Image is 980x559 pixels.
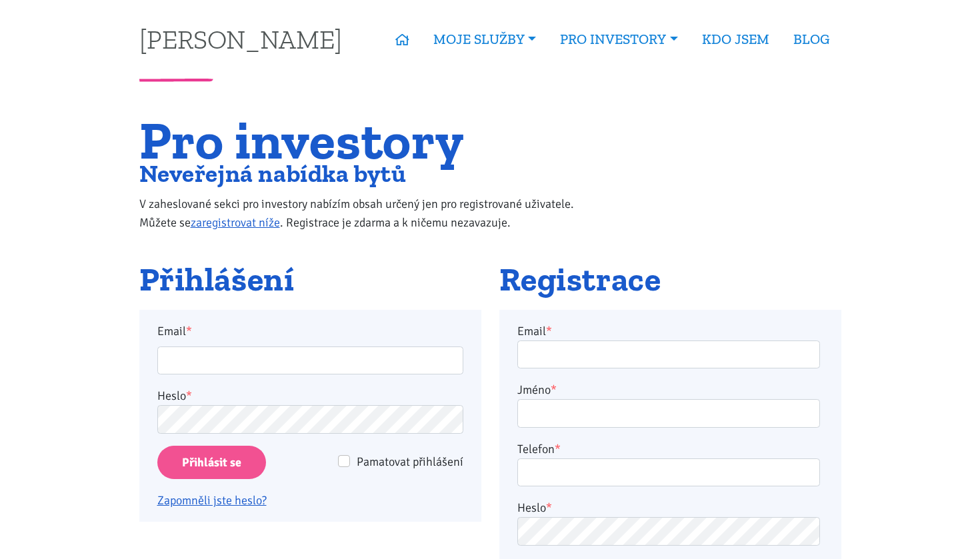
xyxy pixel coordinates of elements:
input: Přihlásit se [157,446,266,480]
label: Email [148,322,472,340]
a: MOJE SLUŽBY [421,24,548,55]
a: Zapomněli jste heslo? [157,493,267,508]
p: V zaheslované sekci pro investory nabízím obsah určený jen pro registrované uživatele. Můžete se ... [139,195,601,232]
label: Heslo [517,498,552,517]
label: Jméno [517,380,557,399]
abbr: required [555,442,561,456]
label: Email [517,322,552,340]
a: [PERSON_NAME] [139,26,342,52]
h2: Přihlášení [139,262,481,298]
span: Pamatovat přihlášení [357,454,463,469]
abbr: required [551,382,557,397]
h2: Neveřejná nabídka bytů [139,163,601,185]
a: BLOG [781,24,841,55]
a: zaregistrovat níže [191,215,280,230]
h1: Pro investory [139,118,601,163]
label: Heslo [157,386,192,405]
abbr: required [546,500,552,515]
a: KDO JSEM [690,24,781,55]
h2: Registrace [499,262,841,298]
label: Telefon [517,440,561,458]
abbr: required [546,324,552,338]
a: PRO INVESTORY [548,24,689,55]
